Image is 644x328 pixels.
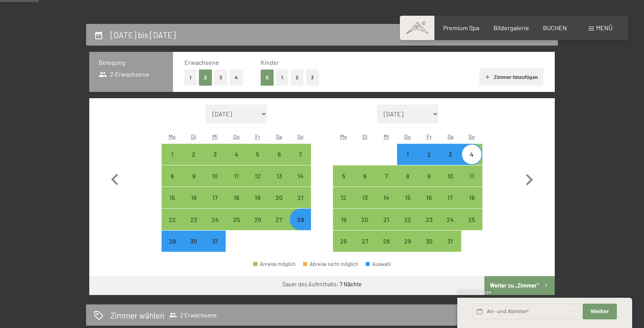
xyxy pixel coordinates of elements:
div: 7 [291,151,310,171]
div: Anreise möglich [183,144,204,165]
div: Anreise möglich [226,144,247,165]
div: Anreise möglich [183,165,204,187]
div: Mon Dec 08 2025 [162,165,183,187]
div: 10 [205,173,225,192]
div: 19 [248,194,267,214]
span: Schnellanfrage [457,289,491,295]
div: 16 [184,194,203,214]
div: Anreise möglich [162,144,183,165]
button: 1 [184,70,197,86]
div: Fri Jan 23 2026 [418,209,440,230]
button: Vorheriger Monat [103,104,126,252]
div: 30 [184,238,203,258]
div: Anreise möglich [290,187,311,208]
span: Weiter [591,308,609,315]
div: Sat Dec 13 2025 [269,165,290,187]
div: Mon Jan 19 2026 [333,209,354,230]
div: Anreise möglich [333,165,354,187]
button: 2 [291,70,304,86]
span: BUCHEN [543,24,567,31]
div: Anreise möglich [418,209,440,230]
div: 22 [398,216,418,236]
div: Anreise möglich [440,165,461,187]
div: Thu Dec 11 2025 [226,165,247,187]
button: 2 [199,70,212,86]
span: 2 Erwachsene [99,70,149,79]
abbr: Dienstag [362,133,368,140]
div: Tue Jan 20 2026 [354,209,375,230]
div: Sat Dec 20 2025 [269,187,290,208]
div: Auswahl [366,262,391,267]
div: 24 [205,216,225,236]
div: 8 [162,173,182,192]
div: Mon Dec 15 2025 [162,187,183,208]
a: Premium Spa [443,24,479,31]
h2: [DATE] bis [DATE] [110,30,176,40]
div: 6 [269,151,289,171]
button: 3 [214,70,227,86]
div: 9 [184,173,203,192]
div: 6 [355,173,375,192]
div: Anreise möglich [247,165,268,187]
div: Sun Dec 21 2025 [290,187,311,208]
div: 13 [355,194,375,214]
div: 25 [226,216,246,236]
div: 8 [398,173,418,192]
div: 9 [419,173,439,192]
div: Mon Dec 01 2025 [162,144,183,165]
div: Mon Dec 29 2025 [162,231,183,252]
div: Sat Jan 10 2026 [440,165,461,187]
div: Sun Jan 11 2026 [461,165,482,187]
div: Anreise möglich [418,187,440,208]
div: Anreise möglich [375,231,397,252]
div: Thu Dec 25 2025 [226,209,247,230]
div: 26 [334,238,353,258]
div: 10 [440,173,460,192]
div: Anreise möglich [375,187,397,208]
div: 25 [462,216,482,236]
div: 5 [248,151,267,171]
span: Erwachsene [184,59,219,66]
div: Tue Jan 27 2026 [354,231,375,252]
div: Anreise nicht möglich [183,231,204,252]
div: 24 [440,216,460,236]
div: Anreise möglich [162,187,183,208]
h2: Zimmer wählen [110,310,164,321]
div: Mon Jan 12 2026 [333,187,354,208]
div: Sat Jan 03 2026 [440,144,461,165]
div: 28 [291,216,310,236]
div: Anreise möglich [247,209,268,230]
div: Anreise möglich [183,187,204,208]
div: 15 [398,194,418,214]
span: 2 Erwachsene [169,311,217,319]
div: Anreise möglich [269,209,290,230]
div: 21 [291,194,310,214]
div: Anreise möglich [440,209,461,230]
div: Anreise möglich [440,144,461,165]
div: Fri Dec 26 2025 [247,209,268,230]
div: Anreise möglich [418,231,440,252]
div: Thu Dec 18 2025 [226,187,247,208]
div: 30 [419,238,439,258]
div: 27 [269,216,289,236]
div: Thu Jan 01 2026 [397,144,418,165]
div: Fri Dec 05 2025 [247,144,268,165]
div: Anreise möglich [247,144,268,165]
div: Sun Jan 04 2026 [461,144,482,165]
div: Fri Jan 16 2026 [418,187,440,208]
div: 23 [184,216,203,236]
div: Thu Jan 08 2026 [397,165,418,187]
div: 31 [205,238,225,258]
div: 20 [269,194,289,214]
div: Anreise möglich [461,209,482,230]
div: Tue Dec 16 2025 [183,187,204,208]
div: Anreise möglich [397,165,418,187]
div: 14 [376,194,396,214]
div: 5 [334,173,353,192]
div: Wed Dec 10 2025 [204,165,226,187]
div: 23 [419,216,439,236]
div: 2 [184,151,203,171]
div: 1 [398,151,418,171]
button: 3 [306,70,319,86]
